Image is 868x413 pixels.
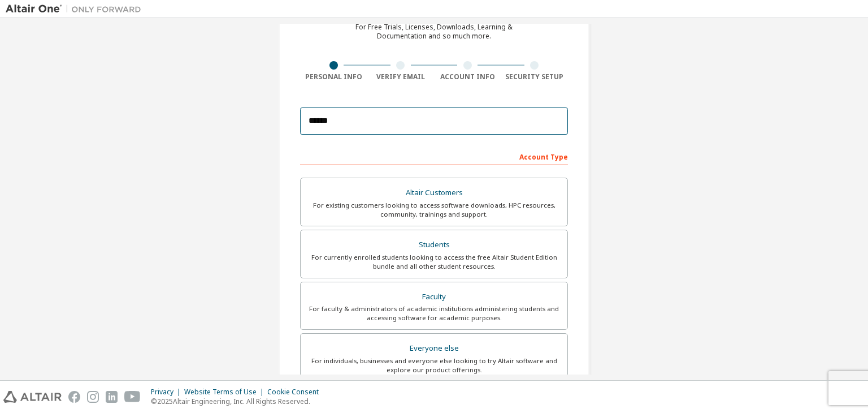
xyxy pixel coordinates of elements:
[307,185,561,201] div: Altair Customers
[307,341,561,356] div: Everyone else
[300,72,367,81] div: Personal Info
[307,304,561,322] div: For faculty & administrators of academic institutions administering students and accessing softwa...
[151,388,184,397] div: Privacy
[307,356,561,375] div: For individuals, businesses and everyone else looking to try Altair software and explore our prod...
[307,253,561,271] div: For currently enrolled students looking to access the free Altair Student Edition bundle and all ...
[3,391,62,403] img: altair_logo.svg
[355,23,513,41] div: For Free Trials, Licenses, Downloads, Learning & Documentation and so much more.
[68,391,80,403] img: facebook.svg
[124,391,141,403] img: youtube.svg
[267,388,325,397] div: Cookie Consent
[434,72,501,81] div: Account Info
[307,289,561,305] div: Faculty
[367,72,435,81] div: Verify Email
[87,391,99,403] img: instagram.svg
[151,397,325,406] p: © 2025 Altair Engineering, Inc. All Rights Reserved.
[307,201,561,219] div: For existing customers looking to access software downloads, HPC resources, community, trainings ...
[501,72,568,81] div: Security Setup
[300,147,568,165] div: Account Type
[106,391,118,403] img: linkedin.svg
[184,388,267,397] div: Website Terms of Use
[307,237,561,253] div: Students
[6,3,147,15] img: Altair One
